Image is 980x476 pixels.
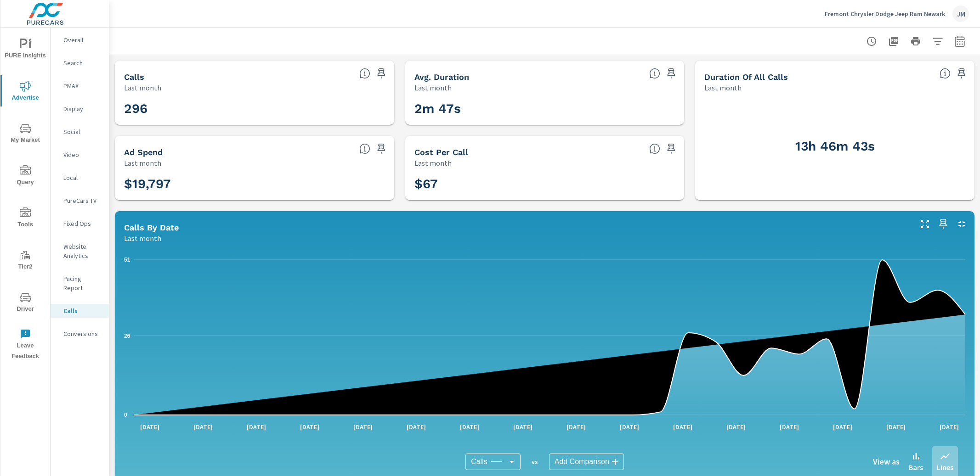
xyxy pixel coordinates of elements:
span: Save this to your personalized report [374,141,389,156]
div: Add Comparison [549,454,624,470]
h5: Avg. Duration [414,72,469,82]
span: Save this to your personalized report [664,66,679,81]
span: Total number of calls. [359,68,370,79]
p: Display [63,104,102,113]
p: [DATE] [773,422,805,431]
h3: 13h 46m 43s [704,139,965,154]
span: Save this to your personalized report [374,66,389,81]
h6: View as [873,457,900,466]
p: Conversions [63,329,102,338]
p: vs [521,458,549,466]
p: Last month [124,233,161,244]
p: [DATE] [453,422,486,431]
p: [DATE] [880,422,912,431]
span: Save this to your personalized report [936,217,951,231]
span: Leave Feedback [3,329,47,362]
p: Pacing Report [63,274,102,292]
p: Last month [124,82,161,93]
span: Average Duration of each call. [649,68,660,79]
p: Last month [414,157,452,168]
p: Fixed Ops [63,219,102,228]
p: [DATE] [134,422,166,431]
p: Calls [63,306,102,315]
span: Tier2 [3,250,47,272]
h5: Cost Per Call [414,147,468,157]
h3: 296 [124,101,385,117]
p: Website Analytics [63,242,102,260]
div: Display [51,102,109,116]
div: Video [51,148,109,162]
p: Search [63,58,102,67]
p: [DATE] [613,422,646,431]
h5: Duration of all Calls [704,72,788,82]
button: Minimize Widget [954,217,969,231]
p: Social [63,127,102,136]
p: PMAX [63,81,102,90]
p: Last month [704,82,742,93]
p: Fremont Chrysler Dodge Jeep Ram Newark [825,10,945,18]
p: Last month [124,157,161,168]
div: nav menu [0,28,50,365]
h5: Calls By Date [124,223,179,232]
span: Save this to your personalized report [954,66,969,81]
p: [DATE] [560,422,592,431]
span: The Total Duration of all calls. [940,68,951,79]
button: "Export Report to PDF" [884,32,903,50]
span: PureCars Ad Spend/Calls. [649,143,660,154]
p: Last month [414,82,452,93]
button: Select Date Range [951,32,969,50]
p: Lines [937,462,953,473]
h3: 2m 47s [414,101,675,117]
h3: $19,797 [124,176,385,192]
p: Bars [909,462,923,473]
span: My Market [3,123,47,146]
text: 0 [124,412,127,418]
div: Calls [465,454,521,470]
p: Overall [63,35,102,45]
div: Calls [51,304,109,318]
div: Pacing Report [51,272,109,295]
p: [DATE] [507,422,539,431]
span: Tools [3,207,47,230]
h5: Ad Spend [124,147,163,157]
p: Local [63,173,102,182]
span: PURE Insights [3,39,47,61]
p: [DATE] [187,422,219,431]
text: 51 [124,257,130,263]
p: Video [63,150,102,159]
span: Advertise [3,81,47,103]
p: [DATE] [294,422,326,431]
div: Local [51,171,109,185]
div: Overall [51,33,109,47]
span: Query [3,165,47,188]
text: 26 [124,333,130,339]
div: PMAX [51,79,109,93]
h5: Calls [124,72,144,82]
span: Save this to your personalized report [664,141,679,156]
p: [DATE] [827,422,859,431]
div: Fixed Ops [51,217,109,230]
h3: $67 [414,176,675,192]
div: Search [51,56,109,70]
span: Sum of PureCars Ad Spend. [359,143,370,154]
div: Social [51,125,109,139]
button: Apply Filters [929,32,947,50]
p: [DATE] [400,422,432,431]
p: [DATE] [933,422,965,431]
div: JM [952,6,969,22]
p: [DATE] [720,422,752,431]
p: PureCars TV [63,196,102,205]
span: Calls [471,457,487,466]
p: [DATE] [667,422,699,431]
div: Conversions [51,327,109,341]
span: Add Comparison [555,457,609,466]
div: Website Analytics [51,240,109,263]
p: [DATE] [347,422,379,431]
span: Driver [3,292,47,314]
div: PureCars TV [51,194,109,207]
p: [DATE] [240,422,272,431]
